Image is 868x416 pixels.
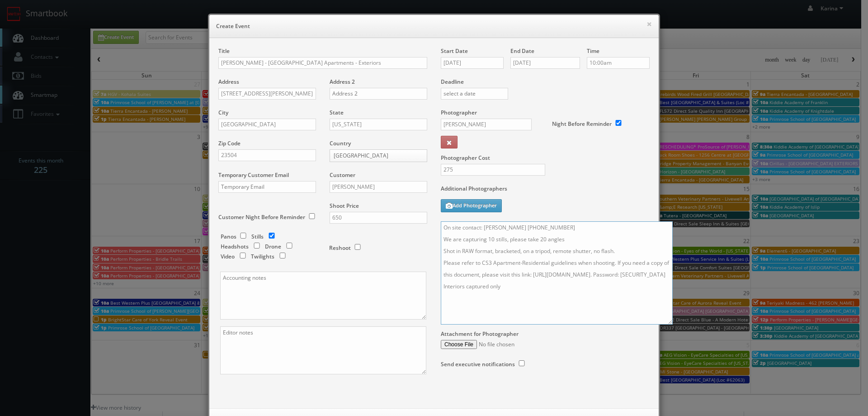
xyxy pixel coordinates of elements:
[434,154,656,162] label: Photographer Cost
[218,57,427,69] input: Title
[441,47,468,55] label: Start Date
[218,213,305,221] label: Customer Night Before Reminder
[434,78,656,86] label: Deadline
[251,253,274,260] label: Twilights
[221,233,236,240] label: Panos
[330,212,427,224] input: Shoot Price
[330,202,359,210] label: Shoot Price
[216,22,652,31] h6: Create Event
[441,119,532,130] input: Select a photographer
[441,88,508,100] input: select a date
[221,243,249,250] label: Headshots
[265,243,281,250] label: Drone
[330,88,427,100] input: Address 2
[441,199,502,212] button: Add Photographer
[330,181,427,193] input: Select a customer
[218,119,316,130] input: City
[510,47,534,55] label: End Date
[330,139,351,147] label: Country
[510,57,580,69] input: select an end date
[587,47,599,55] label: Time
[221,253,235,260] label: Video
[330,171,355,179] label: Customer
[441,360,515,368] label: Send executive notifications
[330,109,344,116] label: State
[251,233,264,240] label: Stills
[330,149,427,162] a: [GEOGRAPHIC_DATA]
[441,109,477,116] label: Photographer
[441,330,519,338] label: Attachment for Photographer
[441,185,650,197] label: Additional Photographers
[218,88,316,100] input: Address
[218,47,230,55] label: Title
[218,109,228,116] label: City
[329,244,351,252] label: Reshoot
[646,21,652,27] button: ×
[218,78,239,86] label: Address
[334,150,415,162] span: [GEOGRAPHIC_DATA]
[330,119,427,130] input: Select a state
[441,57,504,69] input: select a date
[441,164,545,176] input: Photographer Cost
[218,149,316,161] input: Zip Code
[218,139,241,147] label: Zip Code
[218,171,289,179] label: Temporary Customer Email
[330,78,355,86] label: Address 2
[552,120,612,128] label: Night Before Reminder
[218,181,316,193] input: Temporary Email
